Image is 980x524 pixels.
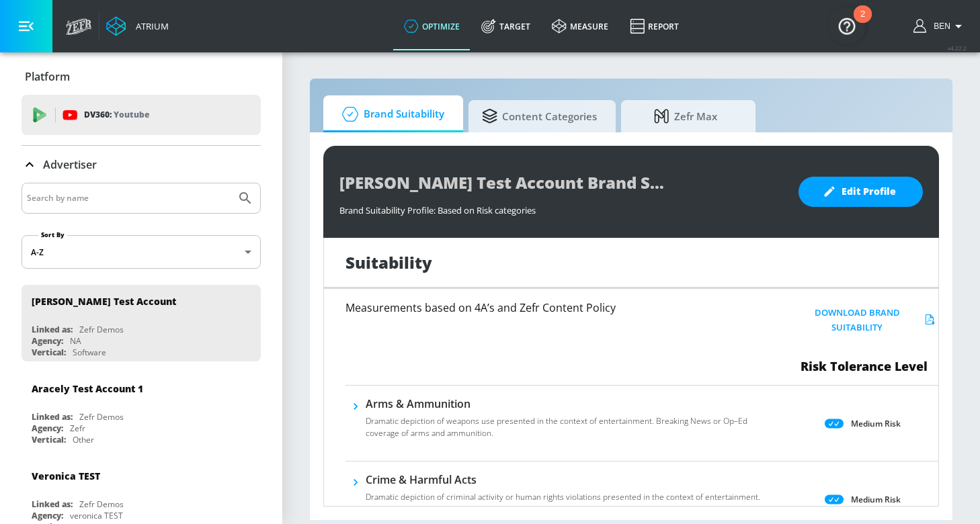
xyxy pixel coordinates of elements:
span: v 4.22.2 [948,44,967,52]
a: Atrium [106,16,169,36]
p: Dramatic depiction of weapons use presented in the context of entertainment. Breaking News or Op–... [366,415,770,439]
div: Zefr [70,423,85,434]
div: Arms & AmmunitionDramatic depiction of weapons use presented in the context of entertainment. Bre... [366,396,770,447]
span: Risk Tolerance Level [801,358,928,374]
div: [PERSON_NAME] Test AccountLinked as:Zefr DemosAgency:NAVertical:Software [22,285,261,361]
p: Medium Risk [851,417,901,431]
div: Linked as: [32,411,73,423]
div: Atrium [130,20,169,32]
button: Ben [913,18,967,34]
div: Vertical: [32,434,66,445]
div: Crime & Harmful ActsDramatic depiction of criminal activity or human rights violations presented ... [366,472,770,523]
a: Target [471,2,541,50]
p: Advertiser [43,157,97,172]
div: Zefr Demos [79,411,124,423]
div: Other [73,434,94,445]
button: Edit Profile [799,177,923,207]
a: Report [619,2,690,50]
p: Platform [25,69,70,84]
p: Medium Risk [851,492,901,507]
div: Linked as: [32,498,73,510]
div: Agency: [32,335,63,347]
button: Download Brand Suitability [790,302,938,339]
div: Agency: [32,423,63,434]
span: Edit Profile [825,183,896,200]
div: Zefr Demos [79,324,124,335]
p: Dramatic depiction of criminal activity or human rights violations presented in the context of en... [366,491,770,515]
div: veronica TEST [70,510,123,521]
h1: Suitability [345,251,432,273]
a: measure [541,2,619,50]
div: Aracely Test Account 1Linked as:Zefr DemosAgency:ZefrVertical:Other [22,372,261,449]
div: A-Z [22,235,261,269]
span: Brand Suitability [337,98,444,130]
label: Sort By [38,230,67,239]
p: Youtube [114,107,149,122]
h6: Arms & Ammunition [366,396,770,411]
div: Brand Suitability Profile: Based on Risk categories [339,198,785,216]
p: DV360: [84,107,149,122]
div: Linked as: [32,324,73,335]
span: Zefr Max [635,100,737,132]
a: optimize [393,2,471,50]
div: Aracely Test Account 1 [32,382,143,395]
span: login as: ben@bskconsulting.co [928,21,950,31]
button: Open Resource Center, 2 new notifications [828,7,866,44]
div: 2 [860,14,865,32]
h6: Measurements based on 4A’s and Zefr Content Policy [345,302,741,313]
div: [PERSON_NAME] Test Account [32,295,176,308]
div: Zefr Demos [79,498,124,510]
div: Advertiser [22,146,261,183]
div: Software [73,347,106,358]
div: Agency: [32,510,63,521]
h6: Crime & Harmful Acts [366,472,770,487]
div: DV360: Youtube [22,95,261,135]
div: Platform [22,58,261,95]
div: Vertical: [32,347,66,358]
input: Search by name [27,189,231,207]
div: Veronica TEST [32,470,100,482]
span: Content Categories [482,100,597,132]
div: NA [70,335,81,347]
